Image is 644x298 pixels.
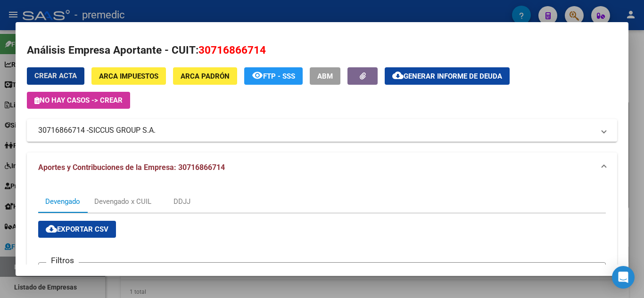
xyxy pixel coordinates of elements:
span: Aportes y Contribuciones de la Empresa: 30716866714 [38,163,225,172]
button: Crear Acta [27,67,84,85]
div: Devengado x CUIL [94,196,151,207]
span: SICCUS GROUP S.A. [89,125,156,136]
mat-expansion-panel-header: 30716866714 -SICCUS GROUP S.A. [27,119,617,142]
span: ARCA Padrón [181,72,230,81]
div: Devengado [45,196,80,207]
button: ARCA Padrón [173,67,237,85]
h2: Análisis Empresa Aportante - CUIT: [27,42,617,58]
button: FTP - SSS [244,67,303,85]
button: ARCA Impuestos [91,67,166,85]
button: Generar informe de deuda [385,67,510,85]
mat-expansion-panel-header: Aportes y Contribuciones de la Empresa: 30716866714 [27,153,617,183]
mat-panel-title: 30716866714 - [38,125,594,136]
span: ABM [317,72,333,81]
button: Exportar CSV [38,221,116,238]
span: ARCA Impuestos [99,72,158,81]
button: ABM [310,67,340,85]
mat-icon: cloud_download [392,70,404,81]
div: DDJJ [173,196,190,207]
span: Crear Acta [34,72,77,80]
span: No hay casos -> Crear [34,96,123,105]
h3: Filtros [46,255,79,266]
span: FTP - SSS [263,72,295,81]
button: No hay casos -> Crear [27,92,130,109]
div: Open Intercom Messenger [612,266,635,289]
mat-icon: remove_red_eye [252,70,263,81]
span: Exportar CSV [46,225,108,234]
mat-icon: cloud_download [46,223,57,234]
span: Generar informe de deuda [404,72,502,81]
span: 30716866714 [198,44,266,56]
